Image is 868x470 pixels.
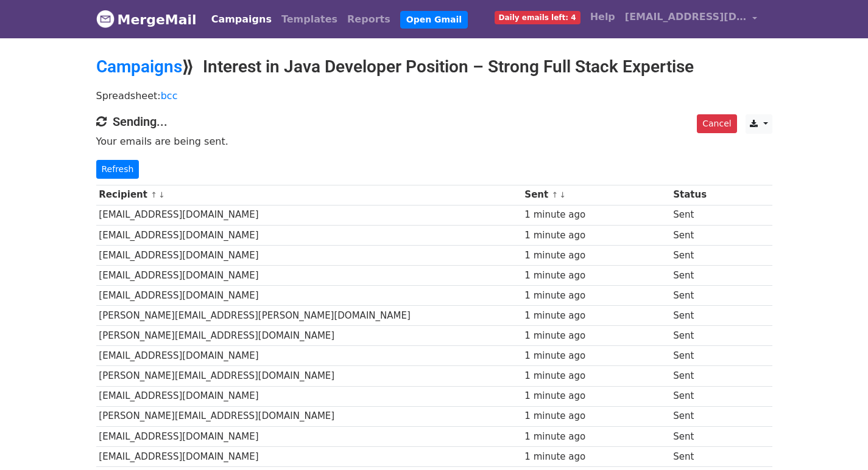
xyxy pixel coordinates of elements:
div: 1 minute ago [524,289,667,303]
td: Sent [670,426,722,446]
div: 1 minute ago [524,430,667,444]
td: Sent [670,265,722,285]
td: [PERSON_NAME][EMAIL_ADDRESS][DOMAIN_NAME] [96,366,522,386]
h2: ⟫ Interest in Java Developer Position – Strong Full Stack Expertise [96,57,772,77]
td: Sent [670,225,722,245]
a: ↑ [551,190,558,199]
td: [EMAIL_ADDRESS][DOMAIN_NAME] [96,265,522,285]
th: Status [670,185,722,205]
div: 1 minute ago [524,309,667,323]
td: [EMAIL_ADDRESS][DOMAIN_NAME] [96,245,522,265]
td: [EMAIL_ADDRESS][DOMAIN_NAME] [96,426,522,446]
a: ↑ [150,190,157,199]
td: Sent [670,346,722,366]
td: [EMAIL_ADDRESS][DOMAIN_NAME] [96,386,522,406]
td: Sent [670,306,722,326]
td: [EMAIL_ADDRESS][DOMAIN_NAME] [96,286,522,306]
div: 1 minute ago [524,389,667,403]
td: [EMAIL_ADDRESS][DOMAIN_NAME] [96,205,522,225]
div: 1 minute ago [524,329,667,343]
a: Refresh [96,160,139,179]
a: bcc [161,90,178,102]
a: Templates [277,7,342,32]
a: Cancel [697,114,736,133]
p: Spreadsheet: [96,89,772,102]
img: MergeMail logo [96,10,115,28]
span: [EMAIL_ADDRESS][DOMAIN_NAME] [625,10,747,24]
div: 1 minute ago [524,249,667,263]
div: 1 minute ago [524,369,667,383]
td: [PERSON_NAME][EMAIL_ADDRESS][DOMAIN_NAME] [96,406,522,426]
td: [EMAIL_ADDRESS][DOMAIN_NAME] [96,346,522,366]
td: [PERSON_NAME][EMAIL_ADDRESS][PERSON_NAME][DOMAIN_NAME] [96,306,522,326]
td: Sent [670,406,722,426]
td: Sent [670,245,722,265]
th: Recipient [96,185,522,205]
td: Sent [670,386,722,406]
td: Sent [670,326,722,346]
td: Sent [670,446,722,466]
a: Reports [342,7,395,32]
a: Campaigns [96,57,182,77]
td: [PERSON_NAME][EMAIL_ADDRESS][DOMAIN_NAME] [96,326,522,346]
p: Your emails are being sent. [96,135,772,148]
span: Daily emails left: 4 [495,11,580,24]
td: Sent [670,366,722,386]
a: [EMAIL_ADDRESS][DOMAIN_NAME] [620,5,763,33]
div: 1 minute ago [524,269,667,283]
div: 1 minute ago [524,409,667,423]
a: Help [585,5,620,29]
a: ↓ [158,190,165,199]
div: 1 minute ago [524,450,667,464]
a: Open Gmail [400,11,468,29]
a: MergeMail [96,7,197,32]
a: ↓ [559,190,566,199]
td: [EMAIL_ADDRESS][DOMAIN_NAME] [96,446,522,466]
td: [EMAIL_ADDRESS][DOMAIN_NAME] [96,225,522,245]
td: Sent [670,205,722,225]
div: 1 minute ago [524,349,667,363]
a: Campaigns [206,7,277,32]
div: 1 minute ago [524,208,667,222]
th: Sent [522,185,671,205]
td: Sent [670,286,722,306]
h4: Sending... [96,114,772,129]
a: Daily emails left: 4 [490,5,585,29]
div: 1 minute ago [524,229,667,243]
